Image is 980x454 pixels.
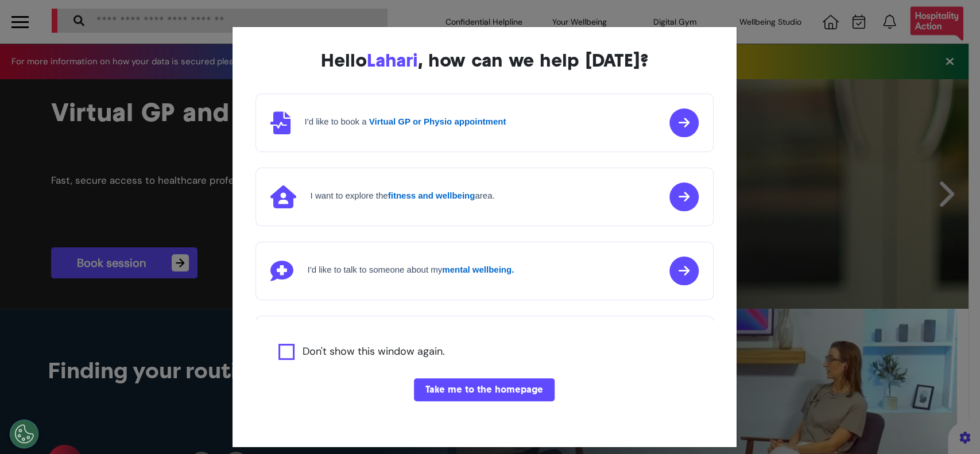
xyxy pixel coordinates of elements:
strong: fitness and wellbeing [388,191,475,200]
strong: Virtual GP or Physio appointment [369,117,506,126]
button: Take me to the homepage [414,378,555,401]
strong: mental wellbeing. [442,265,514,274]
span: Lahari [367,49,418,71]
div: Hello , how can we help [DATE]? [255,50,714,71]
h4: I want to explore the area. [311,191,495,201]
h4: I'd like to talk to someone about my [308,265,514,275]
h4: I'd like to book a [305,117,506,127]
input: Agree to privacy policy [278,344,295,360]
button: Open Preferences [10,420,38,448]
label: Don't show this window again. [303,344,445,360]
